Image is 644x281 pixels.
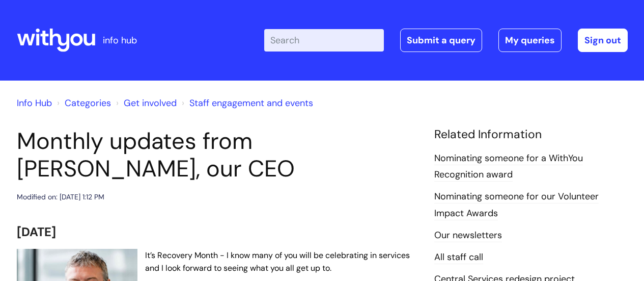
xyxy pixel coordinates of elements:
[65,97,111,109] a: Categories
[578,29,628,52] a: Sign out
[434,251,483,264] a: All staff call
[400,29,482,52] a: Submit a query
[54,95,111,111] li: Solution home
[17,191,104,203] div: Modified on: [DATE] 1:12 PM
[17,97,52,109] a: Info Hub
[124,97,177,109] a: Get involved
[179,95,313,111] li: Staff engagement and events
[264,29,628,52] div: | -
[434,190,599,220] a: Nominating someone for our Volunteer Impact Awards
[114,95,177,111] li: Get involved
[189,97,313,109] a: Staff engagement and events
[17,224,56,240] span: [DATE]
[145,250,410,273] span: It’s Recovery Month - I know many of you will be celebrating in services and I look forward to se...
[434,152,583,182] a: Nominating someone for a WithYou Recognition award
[264,29,384,52] input: Search
[434,127,628,142] h4: Related Information
[17,127,419,183] h1: Monthly updates from [PERSON_NAME], our CEO
[498,29,562,52] a: My queries
[103,32,137,48] p: info hub
[434,229,502,242] a: Our newsletters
